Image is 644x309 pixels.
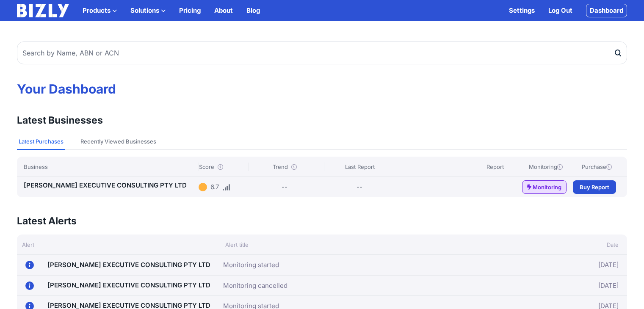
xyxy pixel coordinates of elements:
[522,163,569,171] div: Monitoring
[199,163,245,171] div: Score
[214,6,233,16] a: About
[471,163,519,171] div: Report
[324,163,395,171] div: Last Report
[586,4,627,17] a: Dashboard
[573,180,616,194] a: Buy Report
[246,6,260,16] a: Blog
[580,183,609,191] span: Buy Report
[17,81,627,97] h1: Your Dashboard
[17,134,627,150] nav: Tabs
[24,163,195,171] div: Business
[525,240,627,249] div: Date
[573,163,620,171] div: Purchase
[24,181,187,189] a: [PERSON_NAME] EXECUTIVE CONSULTING PTY LTD
[17,240,220,249] div: Alert
[179,6,201,16] a: Pricing
[47,261,210,269] a: [PERSON_NAME] EXECUTIVE CONSULTING PTY LTD
[83,6,117,16] button: Products
[130,6,166,16] button: Solutions
[223,260,279,270] a: Monitoring started
[79,134,158,150] button: Recently Viewed Businesses
[520,279,619,292] div: [DATE]
[17,134,65,150] button: Latest Purchases
[17,113,103,127] h3: Latest Businesses
[223,281,287,291] a: Monitoring cancelled
[17,41,627,64] input: Search by Name, ABN or ACN
[509,6,535,16] a: Settings
[17,214,77,228] h3: Latest Alerts
[533,183,561,191] span: Monitoring
[548,6,572,16] a: Log Out
[249,163,320,171] div: Trend
[520,258,619,272] div: [DATE]
[210,182,219,192] div: 6.7
[522,180,567,194] a: Monitoring
[282,182,287,192] div: --
[47,281,210,289] a: [PERSON_NAME] EXECUTIVE CONSULTING PTY LTD
[324,180,395,194] div: --
[220,240,525,249] div: Alert title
